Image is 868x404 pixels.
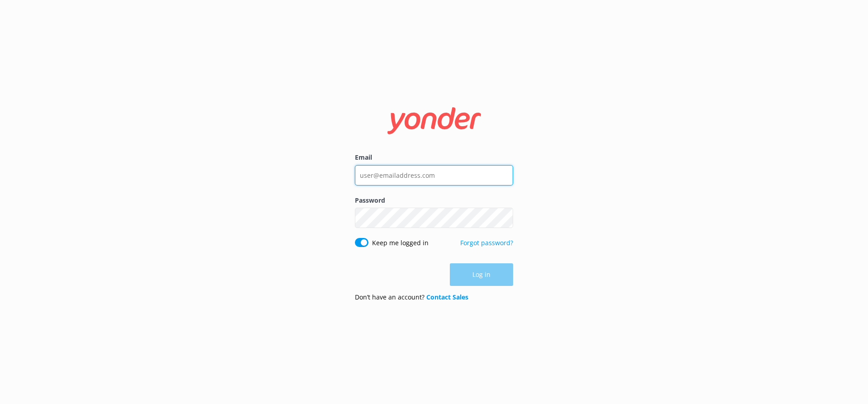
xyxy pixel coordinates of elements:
[355,292,468,302] p: Don’t have an account?
[495,209,513,227] button: Show password
[355,195,513,205] label: Password
[426,293,468,301] a: Contact Sales
[372,238,429,248] label: Keep me logged in
[460,238,513,247] a: Forgot password?
[355,152,513,162] label: Email
[355,165,513,185] input: user@emailaddress.com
